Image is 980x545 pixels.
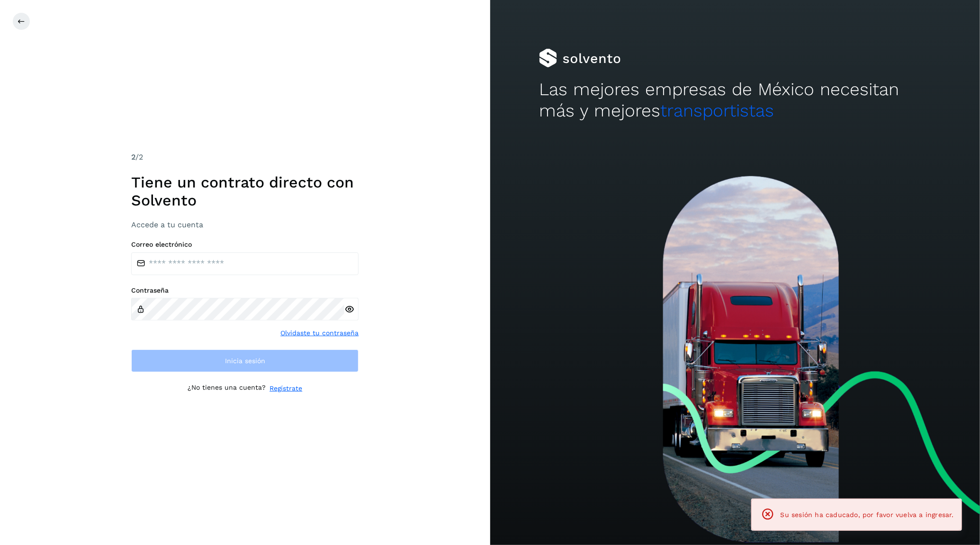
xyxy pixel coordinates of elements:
h3: Accede a tu cuenta [131,220,359,229]
span: Inicia sesión [225,357,265,364]
label: Contraseña [131,286,359,295]
a: Olvidaste tu contraseña [280,328,359,338]
div: /2 [131,152,359,163]
h1: Tiene un contrato directo con Solvento [131,173,359,210]
a: Regístrate [270,384,302,393]
p: ¿No tienes una cuenta? [188,384,266,393]
span: transportistas [660,100,774,121]
label: Correo electrónico [131,241,359,249]
span: 2 [131,152,135,161]
button: Inicia sesión [131,349,359,372]
h2: Las mejores empresas de México necesitan más y mejores [539,79,931,121]
span: Su sesión ha caducado, por favor vuelva a ingresar. [781,511,954,518]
